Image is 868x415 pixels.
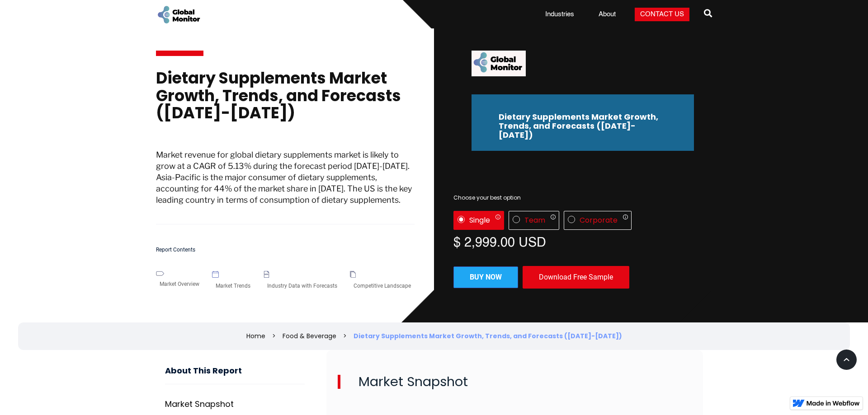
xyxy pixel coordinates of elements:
[283,331,336,340] a: Food & Beverage
[469,216,490,225] div: Single
[156,149,415,224] p: Market revenue for global dietary supplements market is likely to grow at a CAGR of 5.13% during ...
[453,266,518,288] a: Buy now
[524,216,545,225] div: Team
[212,278,254,294] div: Market Trends
[499,112,667,139] h2: Dietary Supplements Market Growth, Trends, and Forecasts ([DATE]-[DATE])
[165,400,234,409] div: Market Snapshot
[807,401,860,406] img: Made in Webflow
[704,5,712,23] a: 
[264,278,341,294] div: Industry Data with Forecasts
[343,331,347,340] div: >
[165,395,305,413] a: Market Snapshot
[523,266,629,289] div: Download Free Sample
[246,331,265,340] a: Home
[156,5,201,25] a: home
[165,366,305,385] h3: About This Report
[338,375,692,389] h2: Market Snapshot
[156,70,415,131] h1: Dietary Supplements Market Growth, Trends, and Forecasts ([DATE]-[DATE])
[453,193,712,202] div: Choose your best option
[350,278,415,294] div: Competitive Landscape
[593,10,621,19] a: About
[354,331,622,340] div: Dietary Supplements Market Growth, Trends, and Forecasts ([DATE]-[DATE])
[704,7,712,19] span: 
[453,211,712,230] div: License
[453,234,712,248] div: $ 2,999.00 USD
[156,276,203,292] div: Market Overview
[272,331,276,340] div: >
[635,8,689,21] a: Contact Us
[580,216,618,225] div: Corporate
[156,247,415,253] h5: Report Contents
[540,10,580,19] a: Industries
